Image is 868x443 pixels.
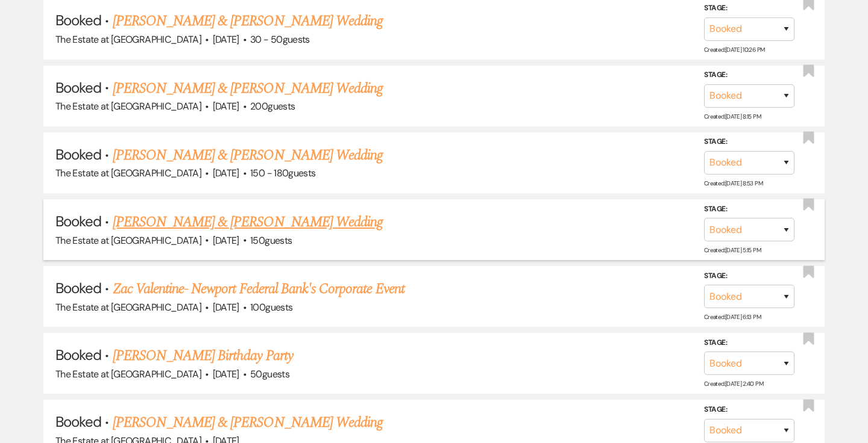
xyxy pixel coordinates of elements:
span: [DATE] [213,167,239,179]
span: Created: [DATE] 5:15 PM [704,246,761,254]
label: Stage: [704,2,794,15]
span: Created: [DATE] 8:53 PM [704,179,763,187]
span: Created: [DATE] 10:26 PM [704,45,764,53]
label: Stage: [704,69,794,82]
a: [PERSON_NAME] & [PERSON_NAME] Wedding [113,78,383,99]
span: The Estate at [GEOGRAPHIC_DATA] [55,33,201,46]
span: [DATE] [213,368,239,380]
span: The Estate at [GEOGRAPHIC_DATA] [55,234,201,247]
span: Booked [55,345,101,364]
span: The Estate at [GEOGRAPHIC_DATA] [55,167,201,179]
a: [PERSON_NAME] & [PERSON_NAME] Wedding [113,10,383,32]
a: [PERSON_NAME] & [PERSON_NAME] Wedding [113,412,383,433]
span: 100 guests [250,301,292,314]
span: Booked [55,412,101,431]
a: [PERSON_NAME] & [PERSON_NAME] Wedding [113,211,383,233]
span: [DATE] [213,301,239,314]
span: Created: [DATE] 6:13 PM [704,313,761,321]
label: Stage: [704,202,794,215]
a: [PERSON_NAME] Birthday Party [113,345,293,367]
a: [PERSON_NAME] & [PERSON_NAME] Wedding [113,144,383,166]
span: The Estate at [GEOGRAPHIC_DATA] [55,301,201,314]
span: 150 guests [250,234,292,247]
span: The Estate at [GEOGRAPHIC_DATA] [55,100,201,113]
span: Created: [DATE] 2:40 PM [704,380,763,388]
span: 30 - 50 guests [250,33,310,46]
label: Stage: [704,270,794,283]
span: Booked [55,11,101,29]
span: Created: [DATE] 8:15 PM [704,113,761,120]
span: 200 guests [250,100,295,113]
span: [DATE] [213,100,239,113]
label: Stage: [704,403,794,417]
label: Stage: [704,336,794,350]
span: Booked [55,279,101,297]
span: The Estate at [GEOGRAPHIC_DATA] [55,368,201,380]
span: 150 - 180 guests [250,167,315,179]
span: Booked [55,145,101,164]
a: Zac Valentine- Newport Federal Bank's Corporate Event [113,278,404,300]
span: [DATE] [213,33,239,46]
span: 50 guests [250,368,289,380]
label: Stage: [704,135,794,149]
span: [DATE] [213,234,239,247]
span: Booked [55,212,101,231]
span: Booked [55,78,101,97]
